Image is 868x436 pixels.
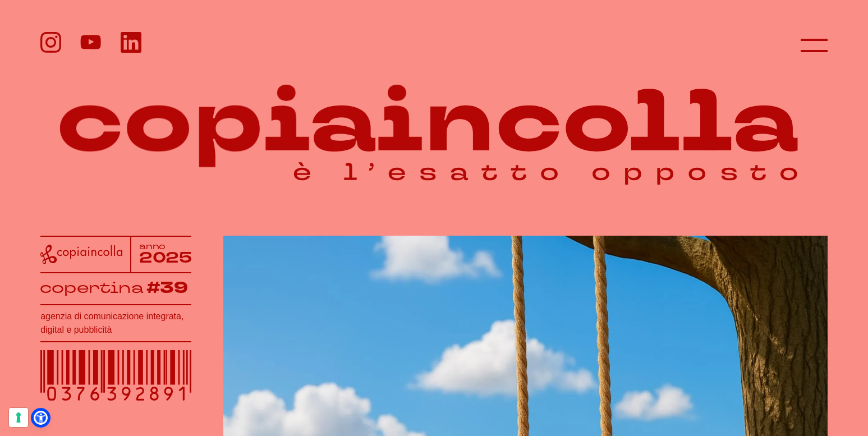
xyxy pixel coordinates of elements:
button: Le tue preferenze relative al consenso per le tecnologie di tracciamento [9,408,28,427]
tspan: copertina [40,277,145,298]
tspan: anno [139,241,166,253]
a: Open Accessibility Menu [34,411,48,425]
h1: agenzia di comunicazione integrata, digital e pubblicità [40,310,191,337]
tspan: #39 [148,277,191,299]
tspan: 2025 [139,248,192,269]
